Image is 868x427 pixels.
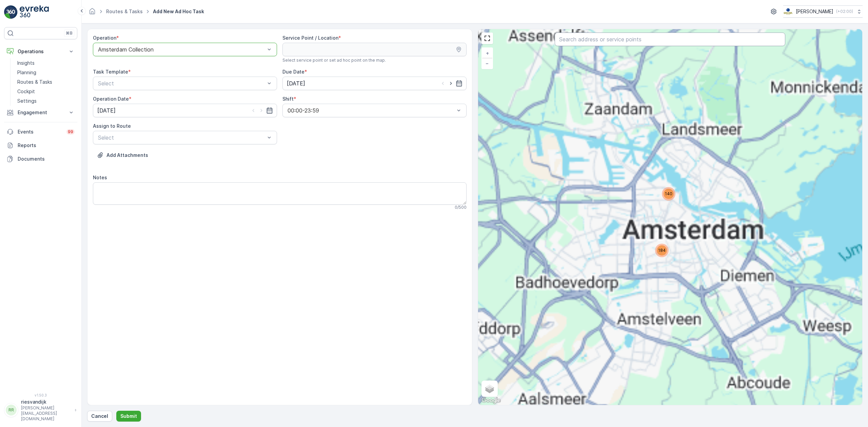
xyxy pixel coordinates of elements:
[486,60,489,66] span: −
[98,79,265,87] p: Select
[93,104,277,117] input: dd/mm/yyyy
[796,8,833,15] p: [PERSON_NAME]
[4,152,77,166] a: Documents
[68,129,73,135] p: 99
[93,123,131,129] label: Assign to Route
[91,413,108,420] p: Cancel
[93,150,152,161] button: Upload File
[17,79,52,85] p: Routes & Tasks
[98,134,265,142] p: Select
[4,45,77,58] button: Operations
[15,68,77,77] a: Planning
[17,98,37,104] p: Settings
[4,125,77,139] a: Events99
[4,393,77,397] span: v 1.50.3
[18,48,64,55] p: Operations
[455,205,467,210] p: 0 / 500
[783,8,793,15] img: basis-logo_rgb2x.png
[658,248,666,253] span: 184
[106,152,148,159] p: Add Attachments
[15,77,77,87] a: Routes & Tasks
[116,411,141,422] button: Submit
[17,88,35,95] p: Cockpit
[482,48,492,58] a: Zoom In
[482,58,492,68] a: Zoom Out
[106,8,143,14] a: Routes & Tasks
[15,96,77,106] a: Settings
[482,33,492,43] a: View Fullscreen
[93,96,129,102] label: Operation Date
[282,77,467,90] input: dd/mm/yyyy
[66,30,73,36] p: ⌘B
[655,244,669,257] div: 184
[480,396,502,405] img: Google
[120,413,137,420] p: Submit
[783,5,863,18] button: [PERSON_NAME](+02:00)
[6,405,17,415] div: RR
[15,87,77,96] a: Cockpit
[482,381,497,396] a: Layers
[152,8,205,15] span: Add New Ad Hoc Task
[17,60,35,66] p: Insights
[21,405,71,422] p: [PERSON_NAME][EMAIL_ADDRESS][DOMAIN_NAME]
[18,128,62,135] p: Events
[4,5,18,19] img: logo
[282,58,386,63] span: Select service point or set ad hoc point on the map.
[282,96,294,102] label: Shift
[665,191,672,196] span: 140
[486,50,489,56] span: +
[4,399,77,422] button: RRriesvandijk[PERSON_NAME][EMAIL_ADDRESS][DOMAIN_NAME]
[836,9,853,14] p: ( +02:00 )
[20,5,49,19] img: logo_light-DOdMpM7g.png
[282,35,338,41] label: Service Point / Location
[4,106,77,119] button: Engagement
[662,187,675,201] div: 140
[282,69,304,75] label: Due Date
[555,33,785,46] input: Search address or service points
[17,69,36,76] p: Planning
[88,10,96,16] a: Homepage
[18,142,75,149] p: Reports
[93,35,116,41] label: Operation
[93,69,128,75] label: Task Template
[93,175,107,180] label: Notes
[18,109,64,116] p: Engagement
[18,156,75,162] p: Documents
[4,139,77,152] a: Reports
[480,396,502,405] a: Open this area in Google Maps (opens a new window)
[87,411,112,422] button: Cancel
[21,399,71,405] p: riesvandijk
[15,58,77,68] a: Insights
